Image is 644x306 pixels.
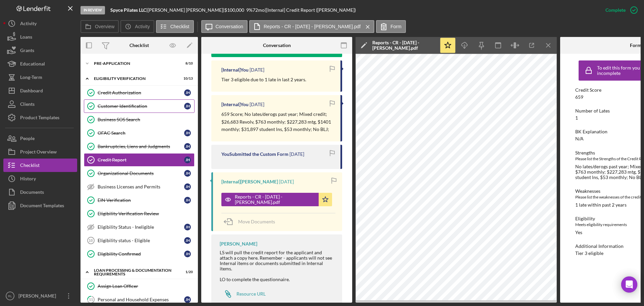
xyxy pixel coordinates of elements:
[170,24,190,29] label: Checklist
[20,111,59,126] div: Product Templates
[220,277,335,282] div: LO to complete the questionnaire.
[184,183,191,190] div: J H
[238,219,275,224] span: Move Documents
[20,172,36,187] div: History
[221,76,306,83] p: Tier 3 eligible due to 1 late in last 2 years.
[98,224,184,230] div: Eligibility Status - Ineligible
[84,220,195,234] a: Eligibility Status - IneligibleJH
[221,111,334,133] p: 659 Score; No lates/derogs past year; Mixed credit; $26,683 Revolv, $763 monthly; $227,283 mtg, $...
[289,151,304,157] time: 2025-07-09 21:10
[575,136,584,141] div: N/A
[3,44,77,57] button: Grants
[184,251,191,257] div: J H
[575,115,578,121] div: 1
[94,268,176,276] div: Loan Processing & Documentation Requirements
[235,194,315,205] div: Reports - CR - [DATE] - [PERSON_NAME].pdf
[3,30,77,44] button: Loans
[98,171,184,176] div: Organizational Documents
[575,202,627,208] div: 1 late within past 2 years
[20,132,35,147] div: People
[84,153,195,167] a: Credit ReportJH
[3,145,77,159] a: Project Overview
[98,211,194,216] div: Eligibility Verification Review
[372,40,436,51] div: Reports - CR - [DATE] - [PERSON_NAME].pdf
[110,7,148,13] div: |
[221,102,249,107] div: [Internal] You
[17,289,60,304] div: [PERSON_NAME]
[84,193,195,207] a: EIN VerificationJH
[84,99,195,113] a: Customer IdentificationJH
[98,117,194,122] div: Business SOS Search
[265,7,356,13] div: | [Internal] Credit Report ([PERSON_NAME])
[98,198,184,203] div: EIN Verification
[279,179,294,184] time: 2025-07-01 17:06
[221,213,282,230] button: Move Documents
[89,238,93,243] tspan: 10
[3,71,77,84] button: Long-Term
[184,296,191,303] div: J H
[98,103,184,109] div: Customer Identification
[80,6,105,14] div: In Review
[3,159,77,172] a: Checklist
[20,145,57,160] div: Project Overview
[184,130,191,136] div: J H
[575,251,603,256] div: Tier 3 eligible
[84,126,195,140] a: OFAC SearchJH
[3,172,77,185] button: History
[80,20,119,33] button: Overview
[184,224,191,230] div: J H
[181,61,193,65] div: 8 / 10
[110,7,146,13] b: Spyce Pilates LLC
[250,67,264,73] time: 2025-07-09 21:10
[181,270,193,274] div: 1 / 20
[98,297,184,302] div: Personal and Household Expenses
[98,184,184,189] div: Business Licenses and Permits
[135,24,150,29] label: Activity
[84,247,195,261] a: Eligibility ConfirmedJH
[20,44,34,59] div: Grants
[181,77,193,81] div: 10 / 13
[250,102,264,107] time: 2025-07-09 21:10
[621,276,637,293] div: Open Intercom Messenger
[156,20,194,33] button: Checklist
[184,143,191,150] div: J H
[94,61,176,65] div: Pre-Application
[84,234,195,247] a: 10Eligibility status - EligibleJH
[263,43,291,48] div: Conversation
[20,97,35,113] div: Clients
[84,86,195,99] a: Credit AuthorizationJH
[95,24,114,29] label: Overview
[3,17,77,30] button: Activity
[98,130,184,136] div: OFAC Search
[3,199,77,212] button: Document Templates
[3,57,77,71] a: Educational
[220,241,257,247] div: [PERSON_NAME]
[120,20,154,33] button: Activity
[20,30,32,45] div: Loans
[3,111,77,124] button: Product Templates
[20,199,64,214] div: Document Templates
[184,170,191,177] div: J H
[3,84,77,97] button: Dashboard
[3,97,77,111] button: Clients
[20,159,40,174] div: Checklist
[184,237,191,244] div: J H
[246,7,253,13] div: 9 %
[630,43,641,48] div: Form
[98,238,184,243] div: Eligibility status - Eligible
[376,20,406,33] button: Form
[89,297,93,302] tspan: 11
[3,132,77,145] a: People
[184,89,191,96] div: J H
[84,207,195,220] a: Eligibility Verification Review
[201,20,248,33] button: Conversation
[390,24,401,29] label: Form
